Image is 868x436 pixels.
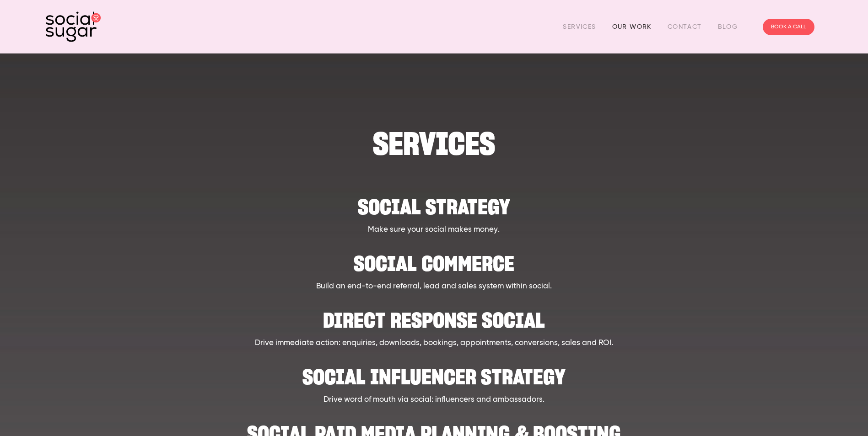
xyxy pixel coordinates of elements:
[668,20,702,34] a: Contact
[98,224,769,236] p: Make sure your social makes money.
[98,188,769,236] a: Social strategy Make sure your social makes money.
[98,302,769,330] h2: Direct Response Social
[98,281,769,292] p: Build an end-to-end referral, lead and sales system within social.
[98,358,769,406] a: Social influencer strategy Drive word of mouth via social: influencers and ambassadors.
[98,245,769,292] a: Social Commerce Build an end-to-end referral, lead and sales system within social.
[98,358,769,386] h2: Social influencer strategy
[98,302,769,349] a: Direct Response Social Drive immediate action: enquiries, downloads, bookings, appointments, conv...
[98,337,769,349] p: Drive immediate action: enquiries, downloads, bookings, appointments, conversions, sales and ROI.
[98,394,769,406] p: Drive word of mouth via social: influencers and ambassadors.
[98,188,769,216] h2: Social strategy
[98,245,769,273] h2: Social Commerce
[98,130,769,158] h1: SERVICES
[612,20,652,34] a: Our Work
[46,11,101,42] img: SocialSugar
[763,19,814,35] a: BOOK A CALL
[718,20,738,34] a: Blog
[563,20,596,34] a: Services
